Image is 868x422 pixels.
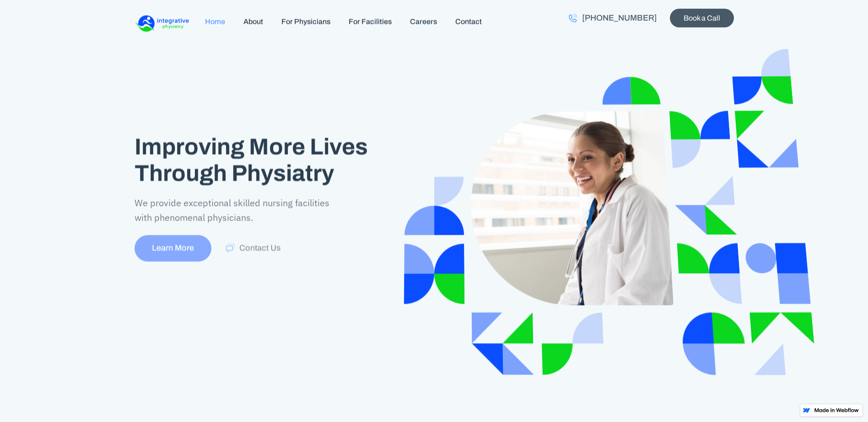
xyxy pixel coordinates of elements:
[814,408,859,412] img: Made in Webflow
[239,243,280,253] div: Contact Us
[401,12,446,32] a: Careers
[135,11,189,36] a: home
[135,196,340,225] p: We provide exceptional skilled nursing facilities with phenomenal physicians.
[215,235,291,262] a: Contact Us
[560,8,666,28] a: [PHONE_NUMBER]
[670,9,734,27] a: Book a Call
[135,134,398,186] h1: Improving More Lives Through Physiatry
[272,12,340,32] a: For Physicians
[446,12,491,32] a: Contact
[582,13,657,23] div: [PHONE_NUMBER]
[234,12,272,32] a: About
[196,12,234,32] a: Home
[340,12,401,32] a: For Facilities
[135,235,211,262] a: Learn More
